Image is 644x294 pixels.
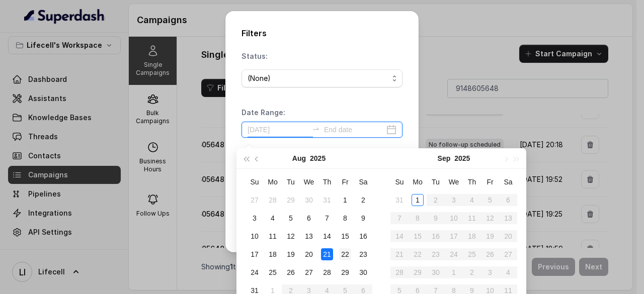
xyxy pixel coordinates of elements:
td: 2025-08-15 [336,227,354,245]
div: 7 [321,212,333,224]
div: 26 [285,266,297,278]
td: 2025-08-23 [354,245,372,263]
td: 2025-08-30 [354,263,372,281]
td: 2025-08-07 [318,209,336,227]
td: 2025-08-01 [336,191,354,209]
div: (None) [248,72,388,84]
td: 2025-08-20 [300,245,318,263]
p: Status: [242,51,268,61]
div: 21 [321,248,333,260]
td: 2025-08-09 [354,209,372,227]
th: Tu [427,173,445,191]
th: Fr [481,173,499,191]
td: 2025-08-08 [336,209,354,227]
td: 2025-08-04 [264,209,282,227]
button: 2025 [454,148,470,168]
th: Mo [264,173,282,191]
td: 2025-08-14 [318,227,336,245]
input: End date [324,124,384,135]
div: 28 [321,266,333,278]
div: 22 [339,248,351,260]
div: 14 [321,230,333,242]
div: 28 [267,194,279,206]
div: 30 [303,194,315,206]
th: Mo [409,173,427,191]
td: 2025-07-30 [300,191,318,209]
div: 1 [412,194,424,206]
div: 23 [357,248,369,260]
div: 13 [303,230,315,242]
button: Aug [292,148,306,168]
div: 29 [339,266,351,278]
td: 2025-07-28 [264,191,282,209]
td: 2025-08-28 [318,263,336,281]
h2: Filters [242,27,403,39]
th: Fr [336,173,354,191]
td: 2025-08-05 [282,209,300,227]
div: 20 [303,248,315,260]
div: 31 [321,194,333,206]
p: Date Range: [242,108,285,118]
th: We [445,173,463,191]
td: 2025-08-24 [246,263,264,281]
td: 2025-08-16 [354,227,372,245]
td: 2025-08-25 [264,263,282,281]
th: We [300,173,318,191]
div: 27 [249,194,261,206]
td: 2025-08-10 [246,227,264,245]
span: to [312,125,320,133]
button: Sep [438,148,451,168]
div: 24 [249,266,261,278]
th: Th [318,173,336,191]
div: 4 [267,212,279,224]
td: 2025-08-18 [264,245,282,263]
div: 19 [285,248,297,260]
td: 2025-08-21 [318,245,336,263]
td: 2025-08-12 [282,227,300,245]
th: Su [390,173,409,191]
th: Su [246,173,264,191]
button: (None) [242,69,403,87]
button: 2025 [310,148,326,168]
div: 12 [285,230,297,242]
td: 2025-08-11 [264,227,282,245]
div: 11 [267,230,279,242]
div: 16 [357,230,369,242]
th: Th [463,173,481,191]
div: 17 [249,248,261,260]
th: Sa [499,173,517,191]
div: 31 [393,194,406,206]
td: 2025-09-01 [409,191,427,209]
div: 15 [339,230,351,242]
th: Tu [282,173,300,191]
td: 2025-08-02 [354,191,372,209]
span: swap-right [312,125,320,133]
td: 2025-08-26 [282,263,300,281]
td: 2025-07-31 [318,191,336,209]
td: 2025-08-27 [300,263,318,281]
div: 5 [285,212,297,224]
div: 3 [249,212,261,224]
div: 30 [357,266,369,278]
td: 2025-08-31 [390,191,409,209]
td: 2025-08-19 [282,245,300,263]
td: 2025-07-27 [246,191,264,209]
td: 2025-08-13 [300,227,318,245]
div: 18 [267,248,279,260]
div: 1 [339,194,351,206]
div: 6 [303,212,315,224]
div: 25 [267,266,279,278]
td: 2025-08-03 [246,209,264,227]
td: 2025-08-17 [246,245,264,263]
div: 2 [357,194,369,206]
div: 9 [357,212,369,224]
td: 2025-08-06 [300,209,318,227]
th: Sa [354,173,372,191]
td: 2025-07-29 [282,191,300,209]
input: Start date [248,124,308,135]
div: 29 [285,194,297,206]
div: 10 [249,230,261,242]
td: 2025-08-29 [336,263,354,281]
td: 2025-08-22 [336,245,354,263]
div: 27 [303,266,315,278]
